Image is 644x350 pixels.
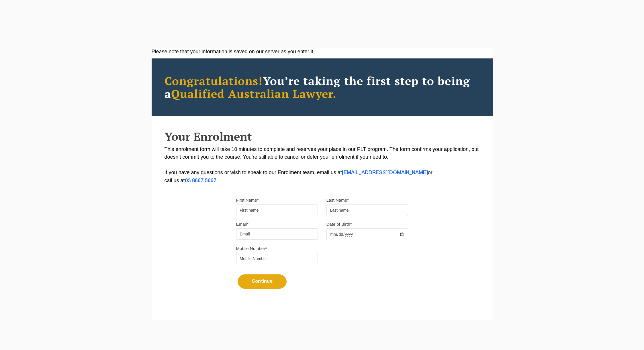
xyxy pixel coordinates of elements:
[238,274,287,289] button: Continue
[185,178,216,183] a: 03 8667 5667
[165,74,480,100] h2: You’re taking the first step to being a
[236,221,248,227] label: Email*
[326,197,349,203] label: Last Name*
[236,205,318,216] input: First name
[236,228,318,240] input: Email
[165,73,263,88] span: Congratulations!
[326,221,352,227] label: Date of Birth*
[342,170,428,175] a: [EMAIL_ADDRESS][DOMAIN_NAME]
[236,253,318,264] input: Mobile Number
[171,86,337,101] span: Qualified Australian Lawyer.
[165,145,480,185] p: This enrolment form will take 10 minutes to complete and reserves your place in our PLT program. ...
[326,205,408,216] input: Last name
[236,197,259,203] label: First Name*
[152,48,493,56] div: Please note that your information is saved on our server as you enter it.
[165,130,480,143] h2: Your Enrolment
[236,246,267,251] label: Mobile Number*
